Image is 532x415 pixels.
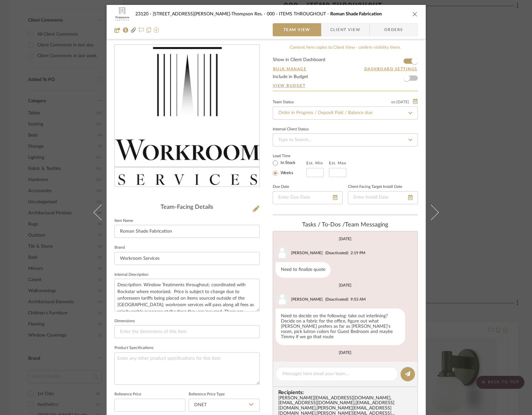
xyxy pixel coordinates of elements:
div: Need to decide on the following: take out interlining? Decide on a fabric for the office, figure ... [276,308,405,345]
div: Need to finalize quote [276,262,331,278]
label: Lead Time [273,153,306,159]
label: Est. Min [306,161,323,165]
span: Tasks / To-Dos / [302,222,345,228]
img: user_avatar.png [276,293,289,306]
span: 23120 - [STREET_ADDRESS][PERSON_NAME]-Thompson Res. [135,12,267,16]
input: Type to Search… [273,133,418,146]
input: Type to Search… [273,107,418,120]
label: Reference Price Type [189,393,225,396]
label: Product Specifications [114,346,153,350]
label: Due Date [273,185,289,189]
div: [PERSON_NAME] [291,250,323,256]
img: d64ec3f4-1269-48a7-a1ee-0f6dbf05568b_48x40.jpg [114,8,130,21]
label: Dimensions [114,320,135,323]
div: Team-Facing Details [114,204,260,211]
div: (Deactivated) [325,250,348,256]
div: Content here copies to Client View - confirm visibility there. [273,44,418,51]
div: [DATE] [339,237,352,241]
label: Internal Description [114,273,148,276]
input: Enter the dimensions of this item [114,325,260,338]
div: Team Status [273,101,294,104]
div: (Deactivated) [325,296,348,302]
span: on [391,100,396,104]
label: Brand [114,246,125,249]
span: [DATE] [396,100,410,104]
label: Weeks [279,170,293,176]
div: [DATE] [339,283,352,288]
span: Recipients: [278,390,415,395]
div: 9:53 AM [351,296,366,302]
span: Team View [283,23,310,36]
label: Reference Price [114,393,141,396]
span: Client View [330,23,360,36]
input: Enter Due Date [273,191,343,204]
span: 000 - ITEMS THROUGHOUT [267,12,330,16]
div: team Messaging [273,222,418,229]
span: Roman Shade Fabrication [330,12,382,16]
a: View Budget [273,83,418,88]
div: [PERSON_NAME] [291,296,323,302]
button: close [412,11,418,17]
label: Est. Max [329,161,346,165]
button: Bulk Manage [273,66,307,72]
input: Enter Install Date [348,191,418,204]
mat-radio-group: Select item type [273,159,306,177]
img: user_avatar.png [276,246,289,259]
div: 0 [115,47,259,185]
div: Internal Client Status [273,128,309,131]
div: [DATE] [339,350,352,355]
input: Enter Item Name [114,225,260,238]
img: user_avatar.png [276,360,289,373]
img: d64ec3f4-1269-48a7-a1ee-0f6dbf05568b_436x436.jpg [115,47,259,185]
input: Enter Brand [114,252,260,265]
span: Orders [377,23,410,36]
label: Item Name [114,219,133,223]
div: 2:19 PM [351,250,365,256]
label: Client-Facing Target Install Date [348,185,402,189]
label: In Stock [279,160,296,166]
button: Dashboard Settings [364,66,418,72]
